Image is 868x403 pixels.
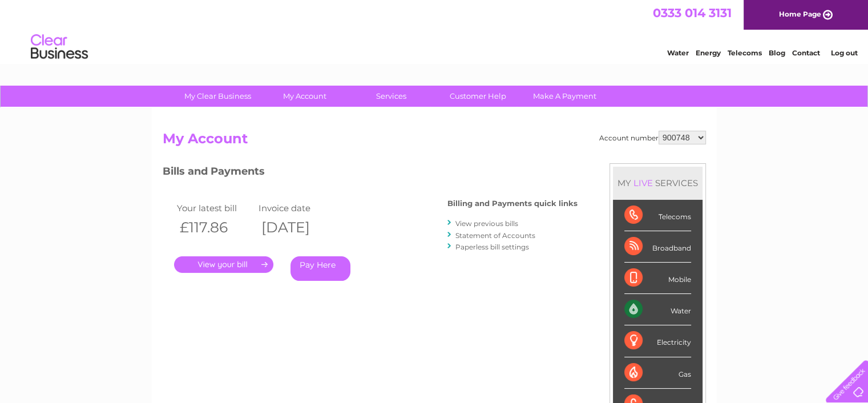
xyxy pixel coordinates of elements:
[624,325,691,357] div: Electricity
[165,6,704,55] div: Clear Business is a trading name of Verastar Limited (registered in [GEOGRAPHIC_DATA] No. 3667643...
[667,49,689,57] a: Water
[455,231,535,240] a: Statement of Accounts
[631,178,655,188] div: LIVE
[624,263,691,294] div: Mobile
[174,200,256,216] td: Your latest bill
[455,219,518,228] a: View previous bills
[624,357,691,389] div: Gas
[163,131,706,152] h2: My Account
[769,49,785,57] a: Blog
[256,216,338,239] th: [DATE]
[256,200,338,216] td: Invoice date
[599,131,706,144] div: Account number
[653,6,732,20] a: 0333 014 3131
[30,30,88,65] img: logo.png
[290,256,350,281] a: Pay Here
[613,167,703,199] div: MY SERVICES
[174,216,256,239] th: £117.86
[455,243,529,251] a: Paperless bill settings
[431,86,525,107] a: Customer Help
[624,200,691,231] div: Telecoms
[171,86,265,107] a: My Clear Business
[257,86,352,107] a: My Account
[696,49,721,57] a: Energy
[518,86,612,107] a: Make A Payment
[624,294,691,325] div: Water
[163,163,578,183] h3: Bills and Payments
[344,86,438,107] a: Services
[792,49,820,57] a: Contact
[447,199,578,208] h4: Billing and Payments quick links
[728,49,762,57] a: Telecoms
[624,231,691,263] div: Broadband
[830,49,857,57] a: Log out
[174,256,273,273] a: .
